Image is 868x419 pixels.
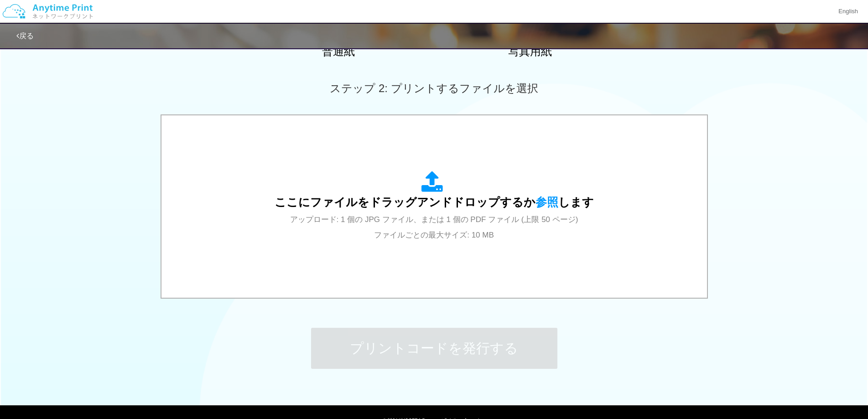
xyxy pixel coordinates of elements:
[311,328,557,369] button: プリントコードを発行する
[275,196,594,208] span: ここにファイルをドラッグアンドドロップするか します
[16,32,34,40] a: 戻る
[259,46,418,57] h2: 普通紙
[330,82,538,94] span: ステップ 2: プリントするファイルを選択
[290,215,578,239] span: アップロード: 1 個の JPG ファイル、または 1 個の PDF ファイル (上限 50 ページ) ファイルごとの最大サイズ: 10 MB
[450,46,610,57] h2: 写真用紙
[535,196,558,208] span: 参照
